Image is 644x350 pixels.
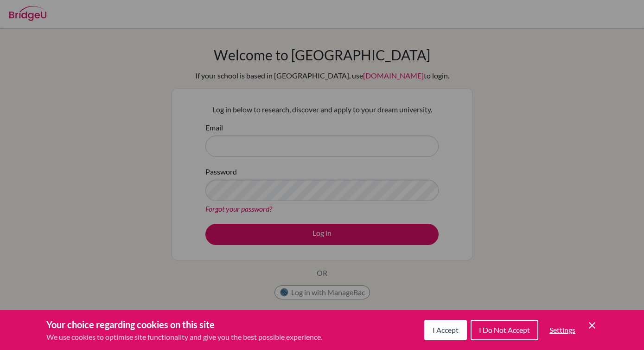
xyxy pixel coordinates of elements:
span: Settings [549,325,575,334]
span: I Accept [433,325,459,334]
button: I Do Not Accept [471,320,538,340]
button: Settings [542,321,583,339]
h3: Your choice regarding cookies on this site [46,318,322,331]
button: I Accept [424,320,467,340]
span: I Do Not Accept [479,325,530,334]
button: Save and close [587,320,598,331]
p: We use cookies to optimise site functionality and give you the best possible experience. [46,331,322,343]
